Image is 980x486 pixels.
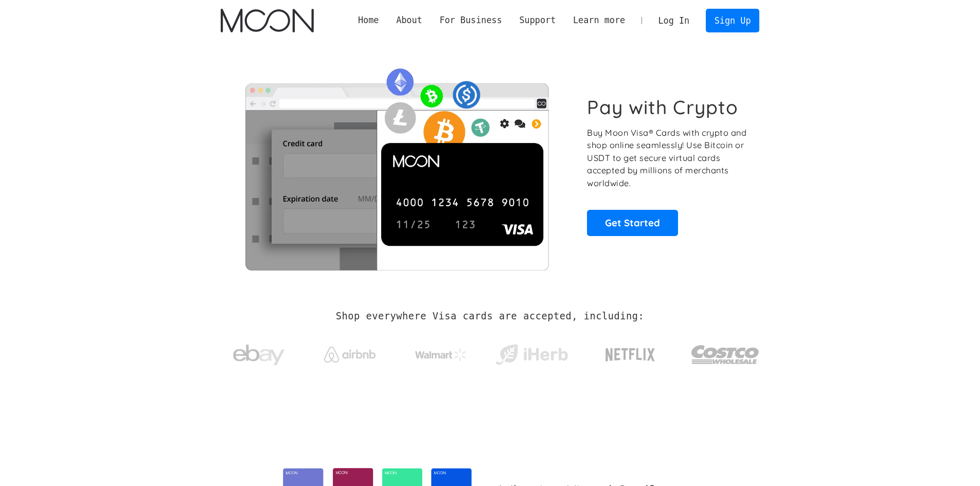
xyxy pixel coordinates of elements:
p: Buy Moon Visa® Cards with crypto and shop online seamlessly! Use Bitcoin or USDT to get secure vi... [587,127,748,190]
a: Get Started [587,210,678,236]
img: Airbnb [324,347,376,363]
a: Costco [691,325,760,379]
img: iHerb [493,341,570,368]
a: Sign Up [706,9,759,32]
div: Learn more [564,14,634,27]
a: ebay [221,329,297,376]
a: iHerb [493,331,570,373]
div: Learn more [573,14,625,27]
h1: Pay with Crypto [587,96,738,119]
a: Airbnb [311,336,388,368]
a: home [221,9,314,32]
div: About [387,14,431,27]
a: Walmart [402,338,479,366]
div: About [396,14,422,27]
div: For Business [431,14,511,27]
img: Netflix [604,342,656,368]
img: ebay [233,339,284,371]
a: Log In [650,9,698,32]
img: Moon Cards let you spend your crypto anywhere Visa is accepted. [221,61,573,270]
img: Moon Logo [221,9,314,32]
h2: Shop everywhere Visa cards are accepted, including: [336,311,644,322]
a: Netflix [584,332,676,373]
img: Walmart [415,349,467,361]
div: Support [519,14,556,27]
div: Support [511,14,564,27]
div: For Business [439,14,502,27]
a: Home [349,14,387,27]
img: Costco [691,335,760,374]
